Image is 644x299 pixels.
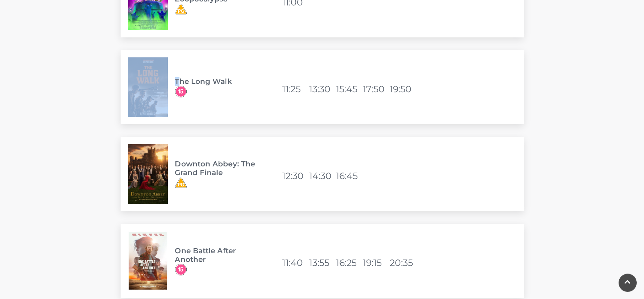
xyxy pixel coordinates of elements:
li: 13:30 [309,80,335,98]
li: 14:30 [309,167,335,185]
li: 13:55 [309,254,335,271]
li: 12:30 [283,167,308,185]
li: 19:50 [390,80,416,98]
h3: The Long Walk [175,77,266,86]
li: 11:25 [283,80,308,98]
h3: Downton Abbey: The Grand Finale [175,159,266,177]
li: 16:45 [336,167,362,185]
li: 16:25 [336,254,362,271]
li: 19:15 [363,254,389,271]
li: 20:35 [390,254,416,271]
li: 11:40 [283,254,308,271]
li: 17:50 [363,80,389,98]
li: 15:45 [336,80,362,98]
h3: One Battle After Another [175,246,266,264]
